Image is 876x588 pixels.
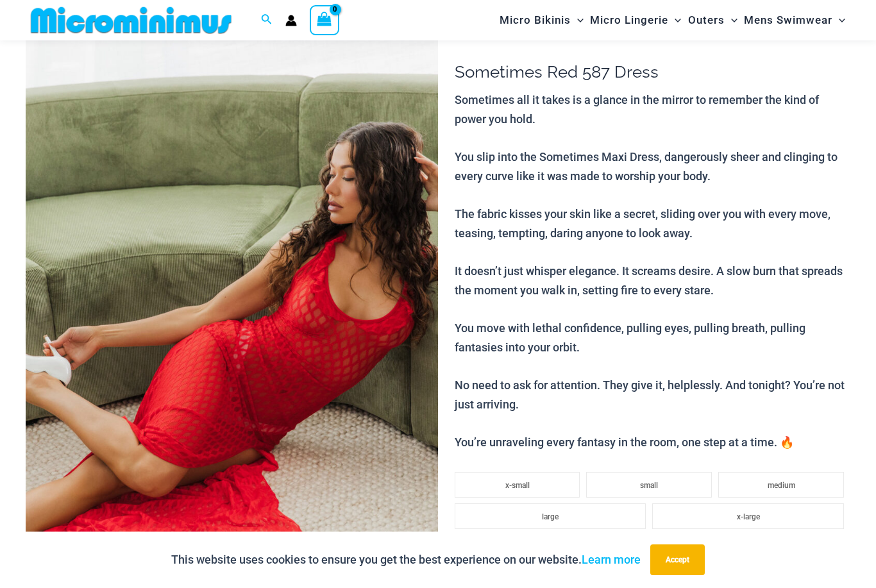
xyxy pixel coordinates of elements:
[768,481,795,490] span: medium
[668,4,681,37] span: Menu Toggle
[571,4,584,37] span: Menu Toggle
[737,512,760,521] span: x-large
[832,4,845,37] span: Menu Toggle
[261,12,273,28] a: Search icon link
[685,4,741,37] a: OutersMenu ToggleMenu Toggle
[582,553,641,566] a: Learn more
[310,5,339,35] a: View Shopping Cart, empty
[505,481,530,490] span: x-small
[688,4,725,37] span: Outers
[725,4,737,37] span: Menu Toggle
[500,4,571,37] span: Micro Bikinis
[455,472,580,498] li: x-small
[586,472,712,498] li: small
[587,4,684,37] a: Micro LingerieMenu ToggleMenu Toggle
[26,6,237,35] img: MM SHOP LOGO FLAT
[640,481,658,490] span: small
[718,472,844,498] li: medium
[455,90,850,452] p: Sometimes all it takes is a glance in the mirror to remember the kind of power you hold. You slip...
[652,503,844,529] li: x-large
[455,62,850,82] h1: Sometimes Red 587 Dress
[542,512,559,521] span: large
[744,4,832,37] span: Mens Swimwear
[455,503,646,529] li: large
[494,2,850,38] nav: Site Navigation
[650,544,705,575] button: Accept
[496,4,587,37] a: Micro BikinisMenu ToggleMenu Toggle
[741,4,848,37] a: Mens SwimwearMenu ToggleMenu Toggle
[590,4,668,37] span: Micro Lingerie
[285,15,297,26] a: Account icon link
[171,550,641,569] p: This website uses cookies to ensure you get the best experience on our website.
